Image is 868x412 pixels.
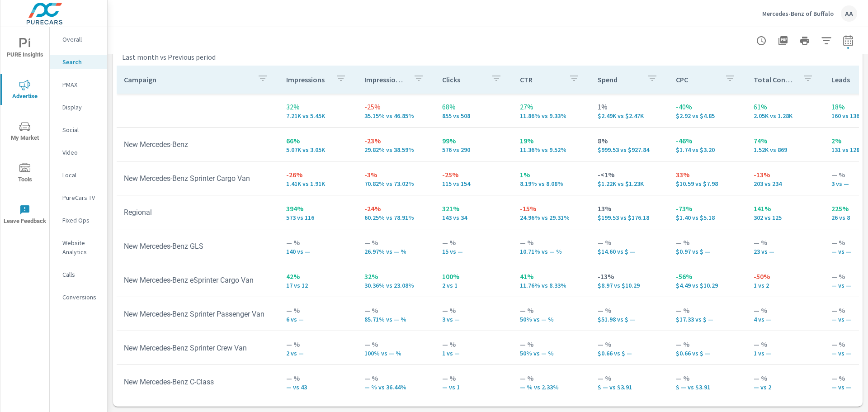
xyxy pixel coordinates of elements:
p: — % [520,339,583,350]
div: Display [50,100,107,114]
p: $0.66 vs $ — [598,350,661,357]
p: 33% [676,169,739,180]
td: New Mercedes-Benz GLS [117,235,279,258]
p: $ — vs $3.91 [676,384,739,391]
p: — % [286,305,349,316]
p: 29.82% vs 38.59% [364,146,428,153]
p: Impressions [286,75,328,84]
p: 11.76% vs 8.33% [520,282,583,289]
div: Search [50,55,107,69]
p: 19% [520,135,583,146]
p: 6 vs — [286,316,349,323]
p: 15 vs — [442,248,505,255]
div: Local [50,168,107,182]
div: Video [50,146,107,159]
p: — % [520,305,583,316]
p: -13% [598,271,661,282]
p: 1 vs — [442,350,505,357]
p: 1.41K vs 1.91K [286,180,349,187]
p: Impression Share [364,75,406,84]
p: 42% [286,271,349,282]
div: PureCars TV [50,191,107,204]
p: 141% [754,203,817,214]
p: -15% [520,203,583,214]
p: — % [520,237,583,248]
p: — % [754,305,817,316]
div: Calls [50,268,107,281]
p: 1 vs — [754,350,817,357]
p: 74% [754,135,817,146]
p: $999.53 vs $927.84 [598,146,661,153]
p: -56% [676,271,739,282]
p: Conversions [62,293,100,302]
p: — % [754,339,817,350]
button: Select Date Range [839,32,857,50]
p: $51.98 vs $ — [598,316,661,323]
div: Fixed Ops [50,213,107,227]
p: Spend [598,75,639,84]
p: 100% [442,271,505,282]
p: — % [598,237,661,248]
div: PMAX [50,78,107,91]
p: — % [364,237,428,248]
p: $1.40 vs $5.18 [676,214,739,221]
p: $0.97 vs $ — [676,248,739,255]
p: -26% [286,169,349,180]
button: Print Report [796,32,814,50]
p: 50% vs — % [520,316,583,323]
p: PureCars TV [62,193,100,202]
td: New Mercedes-Benz C-Class [117,370,279,393]
p: — vs 2 [754,384,817,391]
p: 1 vs 2 [754,282,817,289]
p: -24% [364,203,428,214]
p: 115 vs 154 [442,180,505,187]
p: Overall [62,35,100,44]
p: 4 vs — [754,316,817,323]
p: 2 vs 1 [442,282,505,289]
p: -13% [754,169,817,180]
p: -<1% [598,169,661,180]
p: 321% [442,203,505,214]
p: $4.49 vs $10.29 [676,282,739,289]
span: Tools [3,163,47,185]
p: 41% [520,271,583,282]
div: AA [841,5,857,22]
p: — % [364,305,428,316]
p: $199.53 vs $176.18 [598,214,661,221]
p: 11.36% vs 9.52% [520,146,583,153]
p: 140 vs — [286,248,349,255]
p: — % [520,373,583,384]
p: — % [364,339,428,350]
p: Social [62,125,100,134]
p: — % [442,305,505,316]
p: $0.66 vs $ — [676,350,739,357]
p: PMAX [62,80,100,89]
p: 66% [286,135,349,146]
p: 3 vs — [442,316,505,323]
p: Local [62,170,100,180]
p: 1% [520,169,583,180]
p: 32% [286,101,349,112]
p: — % [442,237,505,248]
p: — % [676,373,739,384]
p: -46% [676,135,739,146]
p: 573 vs 116 [286,214,349,221]
p: 32% [364,271,428,282]
p: $1.74 vs $3.20 [676,146,739,153]
p: $ — vs $3.91 [598,384,661,391]
p: 7,212 vs 5,445 [286,112,349,119]
p: — % [598,305,661,316]
p: $1,217.50 vs $1,229.25 [598,180,661,187]
p: 8.19% vs 8.08% [520,180,583,187]
p: Mercedes-Benz of Buffalo [762,9,834,18]
p: $2.92 vs $4.85 [676,112,739,119]
td: New Mercedes-Benz Sprinter Crew Van [117,336,279,360]
p: -23% [364,135,428,146]
td: New Mercedes-Benz Sprinter Passenger Van [117,303,279,326]
p: 100% vs — % [364,350,428,357]
div: Overall [50,33,107,46]
p: 26.97% vs — % [364,248,428,255]
p: -25% [364,101,428,112]
p: 30.36% vs 23.08% [364,282,428,289]
p: 50% vs — % [520,350,583,357]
